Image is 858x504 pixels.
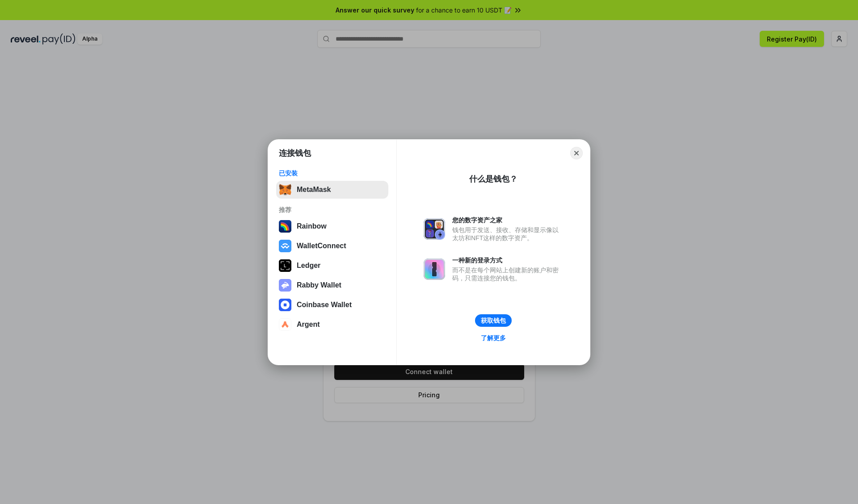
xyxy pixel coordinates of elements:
[279,279,291,292] img: svg+xml,%3Csvg%20xmlns%3D%22http%3A%2F%2Fwww.w3.org%2F2000%2Fsvg%22%20fill%3D%22none%22%20viewBox...
[279,169,386,177] div: 已安装
[276,181,388,199] button: MetaMask
[279,148,311,158] h1: 连接钱包
[452,226,563,242] div: 钱包用于发送、接收、存储和显示像以太坊和NFT这样的数字资产。
[475,332,511,344] a: 了解更多
[279,240,291,252] img: svg+xml,%3Csvg%20width%3D%2228%22%20height%3D%2228%22%20viewBox%3D%220%200%2028%2028%22%20fill%3D...
[424,258,445,280] img: svg+xml,%3Csvg%20xmlns%3D%22http%3A%2F%2Fwww.w3.org%2F2000%2Fsvg%22%20fill%3D%22none%22%20viewBox...
[481,317,506,325] div: 获取钱包
[276,217,388,235] button: Rainbow
[475,314,512,327] button: 获取钱包
[276,276,388,294] button: Rabby Wallet
[452,216,563,224] div: 您的数字资产之家
[297,186,331,194] div: MetaMask
[276,237,388,255] button: WalletConnect
[297,242,346,250] div: WalletConnect
[276,257,388,275] button: Ledger
[276,296,388,314] button: Coinbase Wallet
[279,318,291,331] img: svg+xml,%3Csvg%20width%3D%2228%22%20height%3D%2228%22%20viewBox%3D%220%200%2028%2028%22%20fill%3D...
[297,262,320,270] div: Ledger
[452,256,563,264] div: 一种新的登录方式
[570,147,583,159] button: Close
[481,334,506,342] div: 了解更多
[297,281,341,289] div: Rabby Wallet
[297,222,327,230] div: Rainbow
[279,183,291,196] img: svg+xml,%3Csvg%20fill%3D%22none%22%20height%3D%2233%22%20viewBox%3D%220%200%2035%2033%22%20width%...
[424,218,445,240] img: svg+xml,%3Csvg%20xmlns%3D%22http%3A%2F%2Fwww.w3.org%2F2000%2Fsvg%22%20fill%3D%22none%22%20viewBox...
[279,259,291,272] img: svg+xml,%3Csvg%20xmlns%3D%22http%3A%2F%2Fwww.w3.org%2F2000%2Fsvg%22%20width%3D%2228%22%20height%3...
[279,206,386,214] div: 推荐
[297,301,352,309] div: Coinbase Wallet
[279,220,291,233] img: svg+xml,%3Csvg%20width%3D%22120%22%20height%3D%22120%22%20viewBox%3D%220%200%20120%20120%22%20fil...
[452,266,563,282] div: 而不是在每个网站上创建新的账户和密码，只需连接您的钱包。
[297,321,320,329] div: Argent
[279,299,291,311] img: svg+xml,%3Csvg%20width%3D%2228%22%20height%3D%2228%22%20viewBox%3D%220%200%2028%2028%22%20fill%3D...
[469,174,517,184] div: 什么是钱包？
[276,316,388,333] button: Argent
